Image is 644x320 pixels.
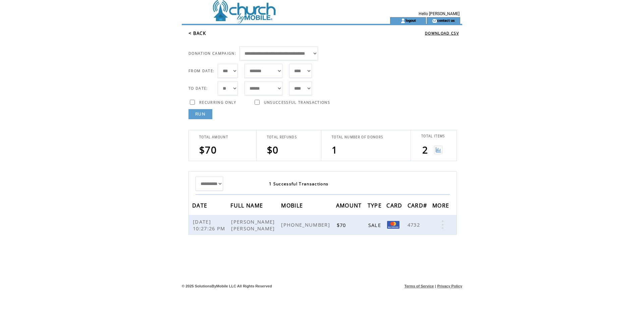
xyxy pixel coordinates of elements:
[199,143,217,156] span: $70
[434,146,442,154] img: View graph
[408,203,429,207] a: CARD#
[281,203,305,207] a: MOBILE
[332,135,383,139] span: TOTAL NUMBER OF DONORS
[336,200,364,213] span: AMOUNT
[230,203,265,207] a: FULL NAME
[435,284,436,288] span: |
[336,203,364,207] a: AMOUNT
[267,135,297,139] span: TOTAL REFUNDS
[189,68,214,73] span: FROM DATE:
[400,18,406,24] img: account_icon.gif
[231,218,276,232] span: [PERSON_NAME] [PERSON_NAME]
[189,51,236,56] span: DONATION CAMPAIGN:
[269,181,328,187] span: 1 Successful Transactions
[199,100,236,105] span: RECURRING ONLY
[368,203,383,207] a: TYPE
[432,200,451,213] span: MORE
[437,18,455,22] a: contact us
[386,203,404,207] a: CARD
[189,30,206,36] a: < BACK
[408,221,422,228] span: 4732
[386,200,404,213] span: CARD
[437,284,462,288] a: Privacy Policy
[408,200,429,213] span: CARD#
[406,18,416,22] a: logout
[182,284,272,288] span: © 2025 SolutionsByMobile LLC All Rights Reserved
[337,222,348,228] span: $70
[193,218,227,232] span: [DATE] 10:27:26 PM
[281,200,305,213] span: MOBILE
[332,143,337,156] span: 1
[189,86,208,91] span: TO DATE:
[422,143,428,156] span: 2
[405,284,434,288] a: Terms of Service
[267,143,279,156] span: $0
[421,134,445,138] span: TOTAL ITEMS
[230,200,265,213] span: FULL NAME
[387,221,399,229] img: Mastercard
[432,18,437,24] img: contact_us_icon.gif
[419,11,460,16] span: Hello [PERSON_NAME]
[189,109,212,119] a: RUN
[281,221,332,228] span: [PHONE_NUMBER]
[264,100,330,105] span: UNSUCCESSFUL TRANSACTIONS
[425,31,459,36] a: DOWNLOAD CSV
[192,203,209,207] a: DATE
[192,200,209,213] span: DATE
[368,200,383,213] span: TYPE
[368,222,383,228] span: SALE
[199,135,228,139] span: TOTAL AMOUNT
